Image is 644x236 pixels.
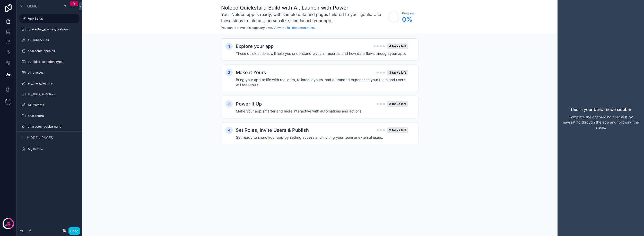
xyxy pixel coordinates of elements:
[236,127,309,134] h2: Set Roles, Invite Users & Publish
[387,127,408,133] div: 3 tasks left
[562,115,640,130] p: Complete the onboarding checklist by navigating through the app and following the steps.
[236,69,266,76] h2: Make it Yours
[225,43,233,50] div: 1
[28,27,76,31] label: character_species_features
[28,92,76,96] label: su_skills_selection
[387,43,408,49] div: 4 tasks left
[82,34,558,158] div: scrollable content
[236,109,408,114] h4: Make your app smarter and more interactive with automations and actions.
[6,221,10,226] p: 13
[236,100,262,108] h2: Power It Up
[387,101,408,107] div: 3 tasks left
[28,147,76,151] label: My Profile
[28,16,76,21] label: App Setup
[274,26,315,30] a: View the full documentation.
[402,11,415,15] span: Progress
[225,69,233,76] div: 2
[236,135,408,140] h4: Get ready to share your app by setting access and inviting your team or external users.
[28,71,76,75] label: su_classes
[225,100,233,108] div: 3
[387,70,408,75] div: 3 tasks left
[570,106,631,112] p: This is your build mode sidebar
[27,4,38,9] span: Menu
[68,227,80,235] button: Done
[236,43,274,50] h2: Explore your app
[5,223,11,227] p: days
[221,26,273,30] span: You can remove this page any time.
[28,125,76,129] label: character_background
[28,60,76,64] label: su_skills_selection_type
[28,38,76,42] label: su_subspecies
[402,15,415,24] span: 0 %
[236,77,408,88] h4: Bring your app to life with real data, tailored layouts, and a branded experience your team and u...
[221,11,386,24] h3: Your Noloco app is ready, with sample data and pages tailored to your goals. Use these steps to i...
[225,127,233,134] div: 4
[28,114,76,118] label: characters
[236,51,408,56] h4: These quick actions will help you understand layouts, records, and how data flows through your app.
[221,4,386,11] h1: Noloco Quickstart: Build with AI, Launch with Power
[28,81,76,85] label: su_class_feature
[28,49,76,53] label: character_species
[28,103,76,107] label: AI Prompts
[27,135,53,140] span: Hidden pages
